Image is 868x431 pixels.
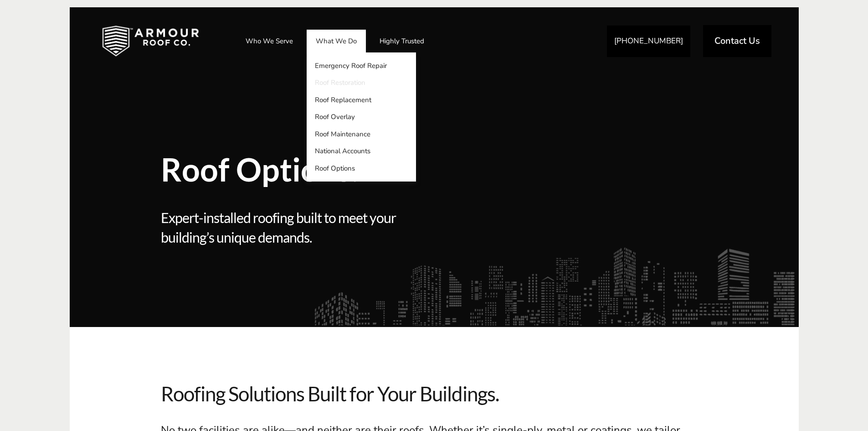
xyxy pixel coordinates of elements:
[307,57,416,74] a: Emergency Roof Repair
[236,30,302,52] a: Who We Serve
[607,26,690,57] a: [PHONE_NUMBER]
[161,153,566,185] span: Roof Options.
[307,91,416,109] a: Roof Replacement
[307,160,416,177] a: Roof Options
[370,30,433,52] a: Highly Trusted
[703,25,771,57] a: Contact Us
[307,143,416,160] a: National Accounts
[161,208,431,247] span: Expert-installed roofing built to meet your building’s unique demands.
[307,30,366,52] a: What We Do
[307,74,416,92] a: Roof Restoration
[87,18,213,64] img: Industrial and Commercial Roofing Company | Armour Roof Co.
[714,36,760,46] span: Contact Us
[307,109,416,126] a: Roof Overlay
[307,125,416,143] a: Roof Maintenance
[161,382,708,406] span: Roofing Solutions Built for Your Buildings.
